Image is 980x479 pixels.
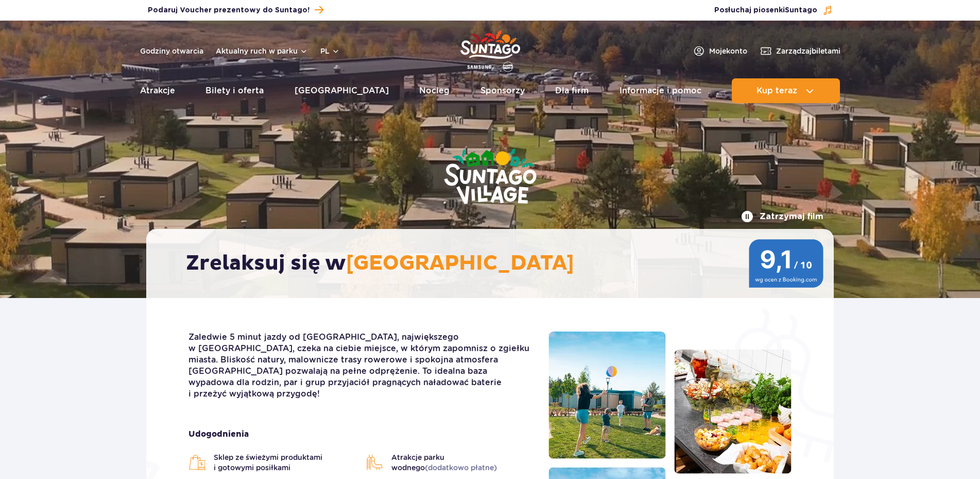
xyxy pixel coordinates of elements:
button: Zatrzymaj film [741,210,823,223]
a: Zarządzajbiletami [760,45,840,57]
a: [GEOGRAPHIC_DATA] [295,78,389,103]
a: Nocleg [419,78,450,103]
span: Sklep ze świeżymi produktami i gotowymi posiłkami [214,452,356,473]
a: Park of Poland [460,26,520,73]
a: Informacje i pomoc [620,78,701,103]
span: Zarządzaj biletami [776,46,840,56]
span: Suntago [785,7,817,14]
h2: Zrelaksuj się w [186,251,804,276]
span: Podaruj Voucher prezentowy do Suntago! [148,5,310,15]
p: Zaledwie 5 minut jazdy od [GEOGRAPHIC_DATA], największego w [GEOGRAPHIC_DATA], czeka na ciebie mi... [188,332,533,400]
img: 9,1/10 wg ocen z Booking.com [749,239,823,288]
a: Atrakcje [140,78,175,103]
span: Kup teraz [757,86,797,95]
a: Podaruj Voucher prezentowy do Suntago! [148,3,323,17]
a: Mojekonto [693,45,747,57]
a: Sponsorzy [480,78,525,103]
span: Posłuchaj piosenki [714,5,817,15]
a: Godziny otwarcia [140,46,203,56]
span: [GEOGRAPHIC_DATA] [346,251,574,276]
span: (dodatkowo płatne) [425,464,497,472]
a: Dla firm [555,78,589,103]
img: Suntago Village [403,108,578,246]
span: Atrakcje parku wodnego [391,452,534,473]
span: Moje konto [709,46,747,56]
button: Aktualny ruch w parku [216,47,308,55]
button: Posłuchaj piosenkiSuntago [714,5,833,15]
button: Kup teraz [732,78,840,103]
button: pl [320,46,340,56]
strong: Udogodnienia [188,428,533,440]
a: Bilety i oferta [205,78,264,103]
